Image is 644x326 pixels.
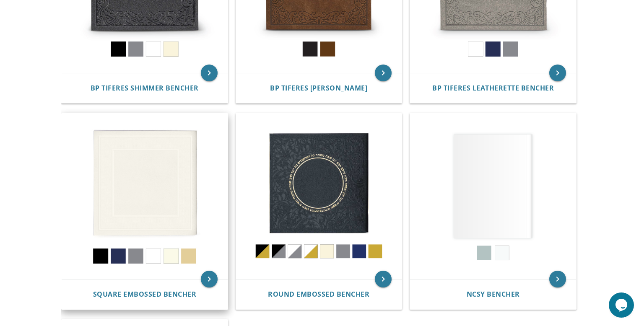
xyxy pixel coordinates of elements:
[549,65,566,81] a: keyboard_arrow_right
[268,290,369,299] span: Round Embossed Bencher
[93,290,197,299] span: Square Embossed Bencher
[201,271,218,287] a: keyboard_arrow_right
[432,84,554,92] a: BP Tiferes Leatherette Bencher
[375,271,392,287] a: keyboard_arrow_right
[91,84,199,92] a: BP Tiferes Shimmer Bencher
[270,84,367,92] a: BP Tiferes [PERSON_NAME]
[549,271,566,287] a: keyboard_arrow_right
[467,290,520,298] a: NCSY Bencher
[268,290,369,298] a: Round Embossed Bencher
[62,114,228,279] img: Square Embossed Bencher
[270,83,367,93] span: BP Tiferes [PERSON_NAME]
[432,83,554,93] span: BP Tiferes Leatherette Bencher
[467,290,520,299] span: NCSY Bencher
[375,65,392,81] a: keyboard_arrow_right
[609,292,636,318] iframe: chat widget
[93,290,197,298] a: Square Embossed Bencher
[236,114,402,279] img: Round Embossed Bencher
[201,65,218,81] a: keyboard_arrow_right
[91,83,199,93] span: BP Tiferes Shimmer Bencher
[410,114,576,279] img: NCSY Bencher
